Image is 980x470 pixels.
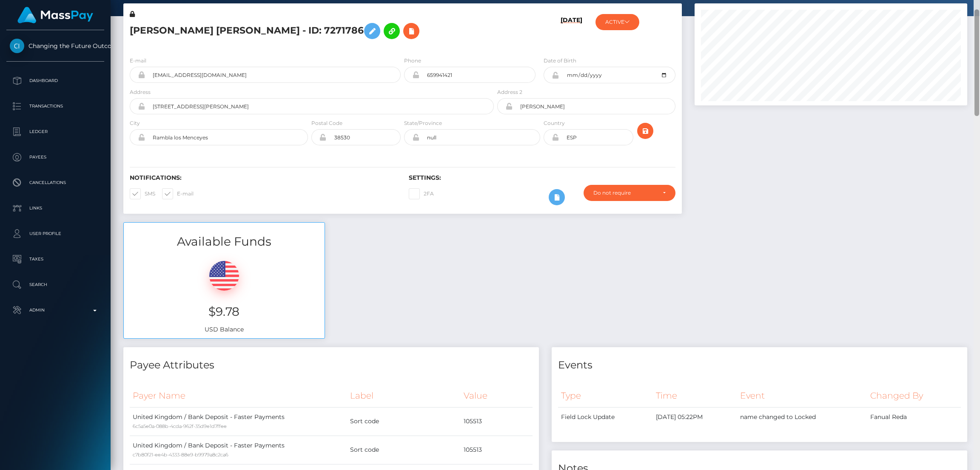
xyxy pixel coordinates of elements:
[130,174,396,181] h6: Notifications:
[10,151,101,164] p: Payees
[595,14,639,30] button: ACTIVE
[461,407,533,436] td: 105513
[311,119,342,127] label: Postal Code
[10,74,101,87] p: Dashboard
[133,423,227,429] small: 6c5a5e0a-088b-4cda-962f-35d9e1d7ffee
[130,19,489,43] h5: [PERSON_NAME] [PERSON_NAME] - ID: 7271786
[347,384,461,408] th: Label
[461,384,533,408] th: Value
[10,304,101,317] p: Admin
[10,278,101,291] p: Search
[409,188,434,199] label: 2FA
[6,198,104,219] a: Links
[124,250,325,338] div: USD Balance
[404,119,442,127] label: State/Province
[130,407,347,436] td: United Kingdom / Bank Deposit - Faster Payments
[6,70,104,91] a: Dashboard
[130,57,146,65] label: E-mail
[10,202,101,215] p: Links
[584,185,675,201] button: Do not require
[130,119,140,127] label: City
[209,261,239,291] img: USD.png
[544,119,565,127] label: Country
[653,384,737,408] th: Time
[6,147,104,168] a: Payees
[6,172,104,193] a: Cancellations
[130,384,347,408] th: Payer Name
[544,57,576,65] label: Date of Birth
[404,57,421,65] label: Phone
[497,88,522,96] label: Address 2
[558,407,653,427] td: Field Lock Update
[867,407,961,427] td: Fanual Reda
[347,436,461,464] td: Sort code
[10,125,101,138] p: Ledger
[409,174,675,181] h6: Settings:
[461,436,533,464] td: 105513
[10,39,24,53] img: Changing the Future Outcome Inc
[162,188,194,199] label: E-mail
[130,436,347,464] td: United Kingdom / Bank Deposit - Faster Payments
[10,253,101,266] p: Taxes
[133,452,228,458] small: c7b80f21-ee4b-4333-88e9-b9979a8c2ca6
[130,88,151,96] label: Address
[10,227,101,240] p: User Profile
[6,274,104,295] a: Search
[10,100,101,113] p: Transactions
[347,407,461,436] td: Sort code
[558,358,961,373] h4: Events
[867,384,961,408] th: Changed By
[6,42,104,50] span: Changing the Future Outcome Inc
[130,358,533,373] h4: Payee Attributes
[6,96,104,117] a: Transactions
[17,7,93,23] img: MassPay Logo
[737,384,867,408] th: Event
[6,249,104,270] a: Taxes
[130,303,318,320] h3: $9.78
[653,407,737,427] td: [DATE] 05:22PM
[737,407,867,427] td: name changed to Locked
[6,300,104,321] a: Admin
[10,176,101,189] p: Cancellations
[124,233,325,250] h3: Available Funds
[6,223,104,244] a: User Profile
[561,17,582,46] h6: [DATE]
[593,190,656,196] div: Do not require
[6,121,104,142] a: Ledger
[558,384,653,408] th: Type
[130,188,155,199] label: SMS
